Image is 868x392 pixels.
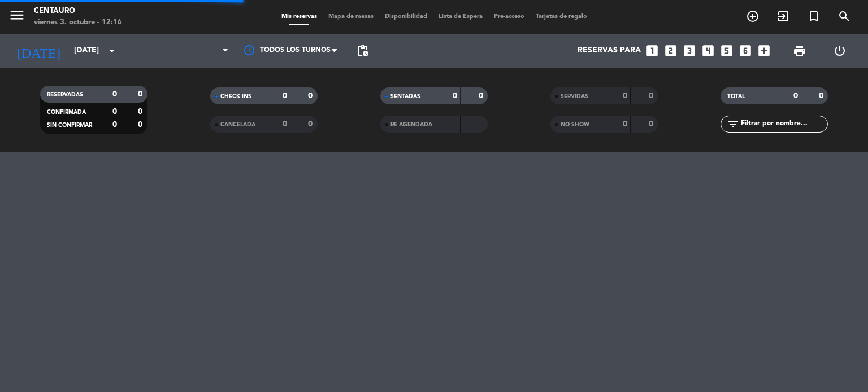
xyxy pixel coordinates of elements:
span: SERVIDAS [561,94,588,99]
span: Reservas para [578,46,641,55]
strong: 0 [112,108,117,116]
strong: 0 [308,120,315,128]
i: filter_list [726,117,740,131]
span: CONFIRMADA [47,109,86,115]
span: TOTAL [727,94,745,99]
span: print [793,44,806,58]
button: menu [8,7,25,28]
div: LOG OUT [819,34,860,68]
i: looks_one [645,43,659,58]
strong: 0 [138,90,145,98]
strong: 0 [283,92,287,100]
strong: 0 [308,92,315,100]
strong: 0 [453,92,457,100]
strong: 0 [138,108,145,116]
strong: 0 [623,120,627,128]
i: looks_5 [719,43,734,58]
span: RE AGENDADA [390,122,432,127]
span: Mapa de mesas [323,14,379,20]
span: SENTADAS [390,94,420,99]
strong: 0 [649,92,656,100]
i: [DATE] [8,38,68,63]
div: viernes 3. octubre - 12:16 [34,17,122,28]
i: looks_two [663,43,678,58]
span: NO SHOW [561,122,589,127]
strong: 0 [793,92,798,100]
i: turned_in_not [807,10,821,23]
span: CHECK INS [220,94,251,99]
span: CANCELADA [220,122,255,127]
span: RESERVADAS [47,92,83,98]
i: arrow_drop_down [105,44,119,58]
span: Mis reservas [276,14,323,20]
input: Filtrar por nombre... [740,118,827,130]
strong: 0 [283,120,287,128]
strong: 0 [623,92,627,100]
strong: 0 [649,120,656,128]
strong: 0 [112,121,117,129]
i: looks_6 [738,43,753,58]
strong: 0 [138,121,145,129]
i: looks_4 [701,43,715,58]
strong: 0 [819,92,826,100]
strong: 0 [479,92,485,100]
span: pending_actions [356,44,370,58]
span: Tarjetas de regalo [530,14,593,20]
i: search [837,10,851,23]
i: looks_3 [682,43,697,58]
i: exit_to_app [776,10,790,23]
span: SIN CONFIRMAR [47,122,92,128]
i: power_settings_new [833,44,847,58]
strong: 0 [112,90,117,98]
span: Pre-acceso [488,14,530,20]
span: Lista de Espera [433,14,488,20]
i: add_circle_outline [746,10,759,23]
i: add_box [757,43,771,58]
div: Centauro [34,6,122,17]
span: Disponibilidad [379,14,433,20]
i: menu [8,7,25,24]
